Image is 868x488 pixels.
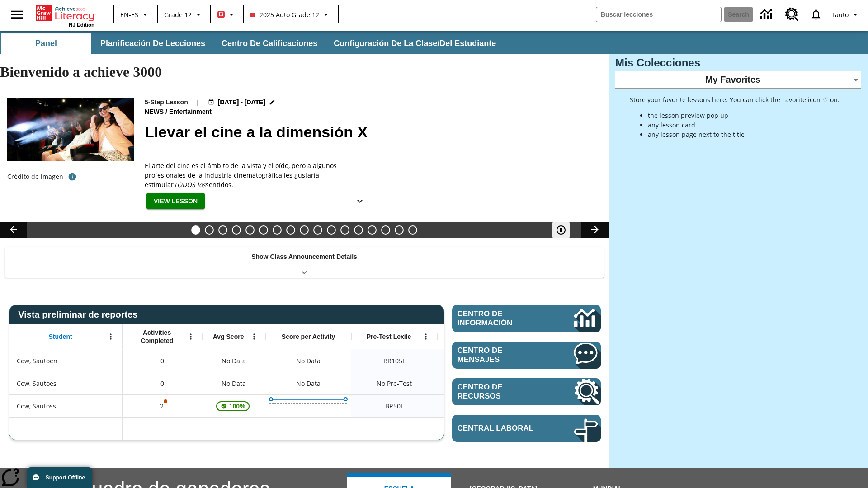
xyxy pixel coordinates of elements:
[202,394,265,417] div: , 100%, La puntuación media de 100% correspondiente al primer intento de este estudiante de respo...
[219,9,223,20] span: B
[217,374,250,393] span: No Data
[828,6,864,23] button: Perfil/Configuración
[218,98,265,107] span: [DATE] - [DATE]
[286,225,295,235] button: Slide 8 Attack of the Terrifying Tomatoes
[214,33,325,54] button: Centro de calificaciones
[452,342,601,369] a: Centro de mensajes
[458,383,547,401] span: Centro de recursos
[49,333,72,341] span: Student
[292,375,325,393] div: No Data, Cow, Sautoes
[4,1,30,28] button: Abrir el menú lateral
[202,349,265,372] div: No Data, Cow, Sautoen
[648,120,840,130] li: any lesson card
[755,2,780,27] a: Centro de información
[145,98,188,107] p: 5-Step Lesson
[552,222,570,238] button: Pausar
[381,225,390,235] button: Slide 15 ¡Hurra por el Día de la Constitución!
[408,225,417,235] button: Slide 17 El equilibrio de la Constitución
[300,225,309,235] button: Slide 9 Fashion Forward in Ancient Rome
[259,225,268,235] button: Slide 6 The Last Homesteaders
[458,310,543,328] span: Centro de información
[615,56,861,69] h3: Mis Colecciones
[340,225,349,235] button: Slide 12 Pre-release lesson
[160,379,164,388] span: 0
[145,107,165,117] span: News
[385,401,404,411] span: Beginning reader 50 Lexile, Cow, Sautoss
[367,333,411,341] span: Pre-Test Lexile
[205,225,214,235] button: Slide 2 Día del Trabajo
[452,305,601,332] a: Centro de información
[552,222,579,238] div: Pausar
[36,4,94,22] a: Portada
[36,3,94,28] div: Portada
[195,98,199,107] span: |
[452,415,601,442] a: Central laboral
[17,401,56,411] span: Cow, Sautoss
[7,172,63,181] p: Crédito de imagen
[292,352,325,370] div: No Data, Cow, Sautoen
[226,398,249,414] span: 100%
[458,346,547,364] span: Centro de mensajes
[648,130,840,139] li: any lesson page next to the title
[145,121,598,144] h2: Llevar el cine a la dimensión X
[17,356,57,366] span: Cow, Sautoen
[104,330,118,343] button: Abrir menú
[232,225,241,235] button: Slide 4 ¿Los autos del futuro?
[615,71,861,89] div: My Favorites
[120,10,138,19] span: EN-ES
[250,10,319,19] span: 2025 Auto Grade 12
[313,225,322,235] button: Slide 10 The Invasion of the Free CD
[596,7,721,22] input: search field
[245,225,255,235] button: Slide 5 ¡Fuera! ¡Es privado!
[437,372,523,394] div: No Data, Cow, Sautoes
[273,225,282,235] button: Slide 7 Solar Power to the People
[437,394,523,417] div: Beginning reader 50 Lexile, ER, Según la medida de lectura Lexile, el estudiante es un Lector Eme...
[780,2,804,27] a: Centro de recursos, Se abrirá en una pestaña nueva.
[184,330,198,343] button: Abrir menú
[458,424,547,433] span: Central laboral
[354,225,363,235] button: Slide 13 Career Lesson
[1,33,91,54] button: Panel
[69,22,94,28] span: NJ Edition
[214,6,241,23] button: Boost El color de la clase es rojo. Cambiar el color de la clase.
[202,372,265,394] div: No Data, Cow, Sautoes
[368,225,377,235] button: Slide 14 Between Two Worlds
[123,349,202,372] div: 0, Cow, Sautoen
[145,161,371,189] p: El arte del cine es el ámbito de la vista y el oído, pero a algunos profesionales de la industria...
[419,330,433,343] button: Abrir menú
[206,98,278,107] button: Aug 18 - Aug 24 Elegir fechas
[127,328,187,345] span: Activities Completed
[630,95,840,104] p: Store your favorite lessons here. You can click the Favorite icon ♡ on:
[648,111,840,120] li: the lesson preview pop up
[5,247,604,278] div: Show Class Announcement Details
[213,333,244,341] span: Avg Score
[93,33,212,54] button: Planificación de lecciones
[251,252,357,262] p: Show Class Announcement Details
[169,107,213,117] span: Entertainment
[160,356,164,366] span: 0
[7,98,134,161] img: El panel situado frente a los asientos rocía con agua nebulizada al feliz público en un cine equi...
[46,474,85,481] span: Support Offline
[452,378,601,405] a: Centro de recursos, Se abrirá en una pestaña nueva.
[351,193,369,210] button: Ver más
[247,330,261,343] button: Abrir menú
[327,225,336,235] button: Slide 11 Mixed Practice: Citing Evidence
[191,225,200,235] button: Slide 1 Llevar el cine a la dimensión X
[804,3,828,26] a: Notificaciones
[160,6,208,23] button: Grado: Grade 12, Elige un grado
[27,467,92,488] button: Support Offline
[117,6,154,23] button: Language: EN-ES, Selecciona un idioma
[326,33,503,54] button: Configuración de la clase/del estudiante
[395,225,404,235] button: Slide 16 Point of View
[581,222,609,238] button: Carrusel de lecciones, seguir
[247,6,335,23] button: Class: 2025 Auto Grade 12, Selecciona una clase
[174,180,206,189] em: TODOS los
[63,169,81,185] button: Crédito de foto: The Asahi Shimbun vía Getty Images
[159,401,165,411] p: 2
[218,225,227,235] button: Slide 3 Animal Partners
[217,352,250,370] span: No Data
[146,193,205,210] button: View Lesson
[165,108,167,115] span: /
[18,310,142,320] span: Vista preliminar de reportes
